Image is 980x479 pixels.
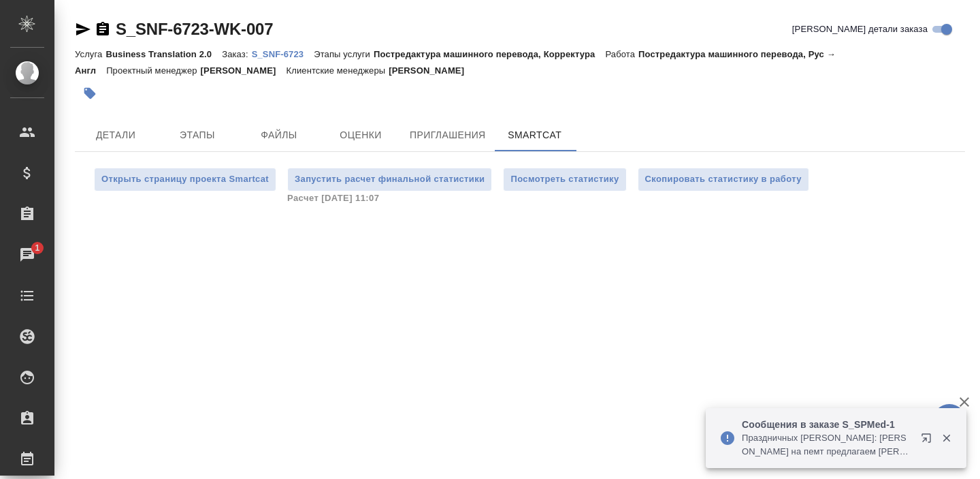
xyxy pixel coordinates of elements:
[314,49,374,59] p: Этапы услуги
[252,48,314,59] a: S_SNF-6723
[792,22,928,36] span: [PERSON_NAME] детали заказа
[95,21,111,37] button: Скопировать ссылку
[605,49,638,59] p: Работа
[105,49,222,59] p: Business Translation 2.0
[932,432,960,444] button: Закрыть
[165,127,230,144] span: Этапы
[503,168,626,191] button: Посмотреть статистику
[116,20,273,38] a: S_SNF-6723-WK-007
[75,49,105,59] p: Услуга
[389,65,474,76] p: [PERSON_NAME]
[101,172,269,187] span: Открыть страницу проекта Smartcat
[742,431,912,459] p: Праздничных [PERSON_NAME]: [PERSON_NAME] на пемт предлагаем [PERSON_NAME]/[PERSON_NAME]/[PERSON_N...
[222,49,251,59] p: Заказ:
[328,127,393,144] span: Оценки
[201,65,287,76] p: [PERSON_NAME]
[645,172,802,187] span: Скопировать статистику в работу
[932,404,966,438] button: 🙏
[287,168,492,191] button: Запустить расчет финальной статистики
[502,127,568,144] span: SmartCat
[510,172,619,187] span: Посмотреть статистику
[106,65,200,76] p: Проектный менеджер
[287,191,492,205] span: Расчет [DATE] 11:07
[3,238,51,272] a: 1
[287,65,389,76] p: Клиентские менеджеры
[742,418,912,431] p: Сообщения в заказе S_SPMed-1
[295,172,485,187] span: Запустить расчет финальной статистики
[410,127,486,144] span: Приглашения
[83,127,148,144] span: Детали
[638,168,809,191] button: Скопировать статистику в работу
[913,424,945,457] button: Открыть в новой вкладке
[246,127,312,144] span: Файлы
[374,49,605,59] p: Постредактура машинного перевода, Корректура
[94,168,276,191] button: Открыть страницу проекта Smartcat
[75,78,105,108] button: Добавить тэг
[75,21,91,37] button: Скопировать ссылку для ЯМессенджера
[252,49,314,59] p: S_SNF-6723
[27,241,48,255] span: 1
